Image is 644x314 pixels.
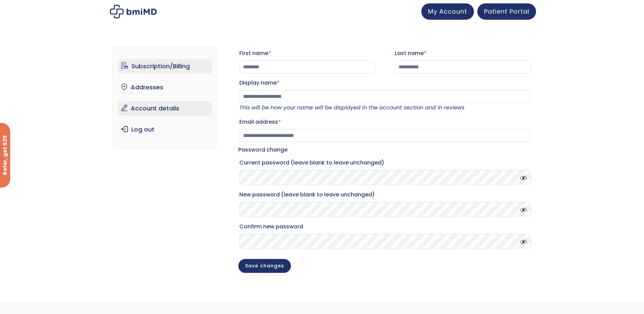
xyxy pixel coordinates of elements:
a: Patient Portal [477,3,536,20]
img: My account [110,5,157,18]
a: Log out [118,122,212,137]
button: Save changes [238,259,291,273]
legend: Password change [238,145,288,155]
label: First name [239,48,375,59]
a: Account details [118,101,212,116]
label: Email address [239,117,531,127]
span: My Account [428,7,467,16]
a: Addresses [118,80,212,94]
label: Current password (leave blank to leave unchanged) [239,157,531,168]
span: Patient Portal [484,7,529,16]
label: New password (leave blank to leave unchanged) [239,189,531,200]
label: Last name [395,48,531,59]
label: Confirm new password [239,221,531,232]
label: Display name [239,77,531,88]
a: My Account [421,3,474,20]
a: Subscription/Billing [118,59,212,73]
em: This will be how your name will be displayed in the account section and in reviews [239,104,464,111]
nav: Account pages [112,47,217,149]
